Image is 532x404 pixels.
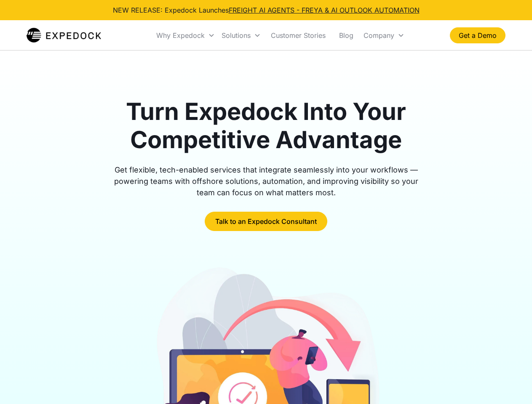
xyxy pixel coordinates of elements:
[218,21,264,50] div: Solutions
[27,27,101,44] img: Expedock Logo
[113,5,420,15] div: NEW RELEASE: Expedock Launches
[229,6,420,14] a: FREIGHT AI AGENTS - FREYA & AI OUTLOOK AUTOMATION
[450,27,505,43] a: Get a Demo
[153,21,218,50] div: Why Expedock
[332,21,360,50] a: Blog
[104,164,428,198] div: Get flexible, tech-enabled services that integrate seamlessly into your workflows — powering team...
[360,21,408,50] div: Company
[264,21,332,50] a: Customer Stories
[222,31,251,40] div: Solutions
[205,212,327,231] a: Talk to an Expedock Consultant
[364,31,394,40] div: Company
[27,27,101,44] a: home
[104,98,428,154] h1: Turn Expedock Into Your Competitive Advantage
[156,31,205,40] div: Why Expedock
[490,364,532,404] iframe: Chat Widget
